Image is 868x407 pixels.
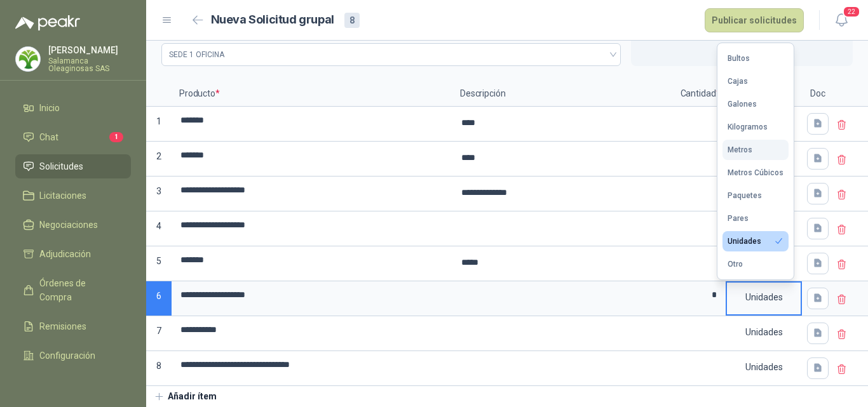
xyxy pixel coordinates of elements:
[728,168,783,177] div: Metros Cúbicos
[146,142,172,177] p: 2
[728,191,762,200] div: Paquetes
[728,145,752,154] div: Metros
[722,117,789,137] button: Kilogramos
[728,54,750,63] div: Bultos
[172,81,452,107] p: Producto
[15,15,80,30] img: Logo peakr
[452,81,675,107] p: Descripción
[146,351,172,386] p: 8
[15,96,131,120] a: Inicio
[146,177,172,211] p: 3
[146,211,172,246] p: 4
[16,47,40,71] img: Company Logo
[39,319,86,333] span: Remisiones
[344,13,360,28] div: 8
[48,57,131,72] p: Salamanca Oleaginosas SAS
[802,81,834,107] p: Doc
[146,281,172,316] p: 6
[15,373,131,397] a: Manuales y ayuda
[109,132,123,142] span: 1
[15,314,131,338] a: Remisiones
[727,317,801,347] div: Unidades
[15,213,131,237] a: Negociaciones
[728,100,757,109] div: Galones
[39,247,91,261] span: Adjudicación
[722,163,789,183] button: Metros Cúbicos
[15,344,131,368] a: Configuración
[675,81,726,107] p: Cantidad
[15,271,131,309] a: Órdenes de Compra
[722,185,789,206] button: Paquetes
[830,9,853,32] button: 22
[722,48,789,69] button: Bultos
[39,349,95,363] span: Configuración
[15,183,131,208] a: Licitaciones
[39,189,86,203] span: Licitaciones
[39,130,58,144] span: Chat
[169,45,613,64] span: SEDE 1 OFICINA
[146,316,172,351] p: 7
[728,260,743,269] div: Otro
[48,46,131,55] p: [PERSON_NAME]
[722,231,789,251] button: Unidades
[146,246,172,281] p: 5
[722,208,789,229] button: Pares
[843,6,860,18] span: 22
[722,71,789,91] button: Cajas
[211,11,334,29] h2: Nueva Solicitud grupal
[15,125,131,149] a: Chat1
[722,94,789,114] button: Galones
[727,352,801,382] div: Unidades
[728,237,761,246] div: Unidades
[728,123,768,131] div: Kilogramos
[15,154,131,178] a: Solicitudes
[722,254,789,274] button: Otro
[728,214,749,223] div: Pares
[15,242,131,266] a: Adjudicación
[727,283,801,312] div: Unidades
[722,140,789,160] button: Metros
[39,101,60,115] span: Inicio
[39,276,119,304] span: Órdenes de Compra
[39,159,83,173] span: Solicitudes
[39,218,98,232] span: Negociaciones
[146,107,172,142] p: 1
[705,8,804,32] button: Publicar solicitudes
[728,77,748,86] div: Cajas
